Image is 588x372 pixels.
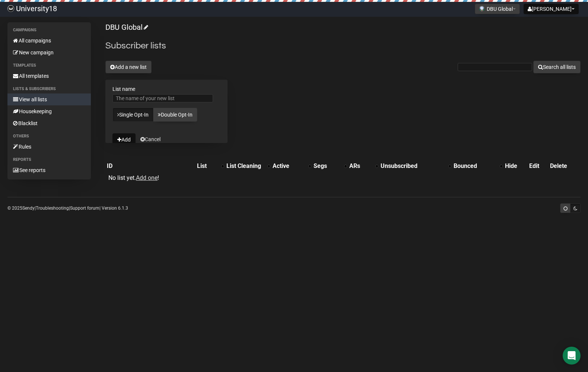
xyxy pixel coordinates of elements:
[7,47,91,58] a: New campaign
[475,4,520,14] button: DBU Global
[348,161,379,171] th: ARs: No sort applied, activate to apply an ascending sort
[7,204,128,212] p: © 2025 | | | Version 6.1.3
[7,70,91,82] a: All templates
[7,141,91,153] a: Rules
[7,61,91,70] li: Templates
[153,108,197,122] a: Double Opt-In
[197,162,218,170] div: List
[70,206,99,211] a: Support forum
[349,162,372,170] div: ARs
[549,161,581,171] th: Delete: No sort applied, sorting is disabled
[454,162,496,170] div: Bounced
[7,35,91,47] a: All campaigns
[524,4,579,14] button: [PERSON_NAME]
[136,174,158,181] a: Add one
[563,347,581,365] div: Open Intercom Messenger
[105,23,147,32] a: DBU Global
[271,161,312,171] th: Active: No sort applied, activate to apply an ascending sort
[112,86,220,92] label: List name
[314,162,340,170] div: Segs
[7,105,91,117] a: Housekeeping
[7,132,91,141] li: Others
[7,117,91,129] a: Blacklist
[112,133,136,146] button: Add
[379,161,452,171] th: Unsubscribed: No sort applied, activate to apply an ascending sort
[140,136,160,142] a: Cancel
[528,161,549,171] th: Edit: No sort applied, sorting is disabled
[7,85,91,93] li: Lists & subscribers
[533,61,581,73] button: Search all lists
[550,162,579,170] div: Delete
[112,94,213,102] input: The name of your new list
[503,161,528,171] th: Hide: No sort applied, sorting is disabled
[105,161,196,171] th: ID: No sort applied, sorting is disabled
[107,162,194,170] div: ID
[7,164,91,176] a: See reports
[105,61,152,73] button: Add a new list
[196,161,225,171] th: List: No sort applied, activate to apply an ascending sort
[7,5,14,12] img: 0a3bad74a1956843df11d2b4333030ad
[7,26,91,35] li: Campaigns
[105,171,196,185] td: No list yet. !
[225,161,271,171] th: List Cleaning: No sort applied, activate to apply an ascending sort
[7,93,91,105] a: View all lists
[452,161,503,171] th: Bounced: No sort applied, activate to apply an ascending sort
[312,161,347,171] th: Segs: No sort applied, activate to apply an ascending sort
[105,39,581,53] h2: Subscriber lists
[273,162,305,170] div: Active
[22,206,35,211] a: Sendy
[505,162,526,170] div: Hide
[112,108,153,122] a: Single Opt-In
[226,162,264,170] div: List Cleaning
[479,6,485,12] img: 2.png
[7,155,91,164] li: Reports
[529,162,547,170] div: Edit
[36,206,69,211] a: Troubleshooting
[381,162,445,170] div: Unsubscribed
